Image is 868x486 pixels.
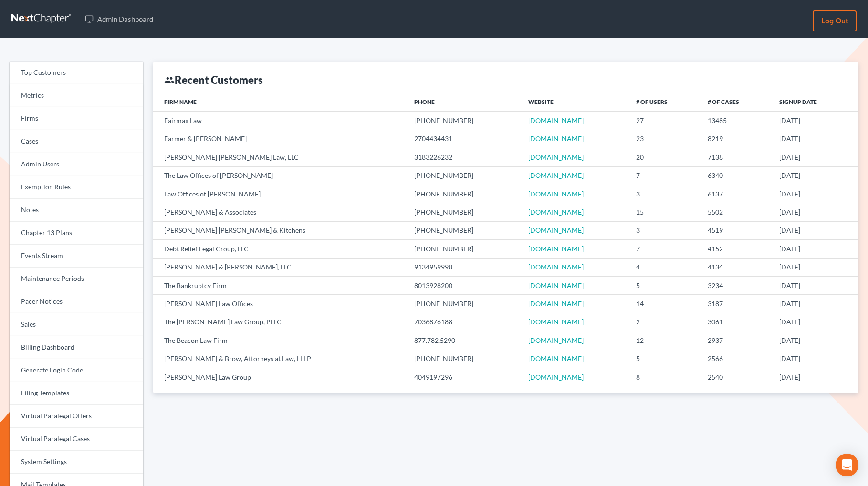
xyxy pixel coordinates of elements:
a: Admin Users [10,153,143,176]
a: [DOMAIN_NAME] [528,226,584,234]
td: [DATE] [772,240,858,258]
td: The Bankruptcy Firm [153,276,407,294]
td: [DATE] [772,258,858,276]
td: 4152 [700,240,772,258]
a: [DOMAIN_NAME] [528,300,584,308]
td: [DATE] [772,313,858,331]
th: Website [521,92,628,111]
a: Virtual Paralegal Offers [10,405,143,428]
td: [DATE] [772,166,858,185]
td: 14 [628,295,700,313]
a: [DOMAIN_NAME] [528,208,584,216]
th: Phone [407,92,521,111]
a: [DOMAIN_NAME] [528,116,584,124]
td: [PHONE_NUMBER] [407,203,521,221]
td: 3183226232 [407,148,521,166]
td: 13485 [700,112,772,130]
td: 2937 [700,331,772,350]
td: 2566 [700,350,772,368]
a: [DOMAIN_NAME] [528,171,584,179]
td: 23 [628,130,700,148]
td: [PERSON_NAME] & Associates [153,203,407,221]
td: [DATE] [772,203,858,221]
th: Firm Name [153,92,407,111]
a: [DOMAIN_NAME] [528,373,584,381]
td: Debt Relief Legal Group, LLC [153,240,407,258]
td: 5502 [700,203,772,221]
td: [DATE] [772,331,858,350]
td: 7036876188 [407,313,521,331]
td: 4049197296 [407,368,521,386]
td: 7 [628,240,700,258]
td: 8219 [700,130,772,148]
a: Virtual Paralegal Cases [10,428,143,451]
a: Sales [10,313,143,336]
td: 3061 [700,313,772,331]
th: # of Users [628,92,700,111]
td: 8 [628,368,700,386]
td: Fairmax Law [153,112,407,130]
td: 8013928200 [407,276,521,294]
a: Metrics [10,84,143,107]
a: Cases [10,130,143,153]
a: Notes [10,199,143,222]
td: 12 [628,331,700,350]
td: 2540 [700,368,772,386]
td: [PHONE_NUMBER] [407,221,521,239]
td: 6340 [700,166,772,185]
a: Billing Dashboard [10,336,143,359]
a: [DOMAIN_NAME] [528,281,584,290]
td: Farmer & [PERSON_NAME] [153,130,407,148]
a: Events Stream [10,245,143,268]
a: [DOMAIN_NAME] [528,190,584,198]
td: 9134959998 [407,258,521,276]
td: 3 [628,221,700,239]
a: [DOMAIN_NAME] [528,318,584,326]
td: [DATE] [772,112,858,130]
a: Admin Dashboard [80,10,158,28]
td: 3234 [700,276,772,294]
td: [PHONE_NUMBER] [407,112,521,130]
td: The [PERSON_NAME] Law Group, PLLC [153,313,407,331]
td: 2704434431 [407,130,521,148]
td: Law Offices of [PERSON_NAME] [153,185,407,203]
td: [PERSON_NAME] & Brow, Attorneys at Law, LLLP [153,350,407,368]
td: 4134 [700,258,772,276]
td: [DATE] [772,368,858,386]
td: [DATE] [772,130,858,148]
a: [DOMAIN_NAME] [528,336,584,344]
td: 3 [628,185,700,203]
a: Chapter 13 Plans [10,222,143,245]
td: The Law Offices of [PERSON_NAME] [153,166,407,185]
td: 877.782.5290 [407,331,521,350]
td: [DATE] [772,221,858,239]
td: [DATE] [772,185,858,203]
td: [DATE] [772,148,858,166]
th: # of Cases [700,92,772,111]
a: [DOMAIN_NAME] [528,134,584,143]
a: [DOMAIN_NAME] [528,245,584,253]
a: System Settings [10,451,143,474]
td: 7 [628,166,700,185]
td: [PHONE_NUMBER] [407,240,521,258]
td: [PHONE_NUMBER] [407,295,521,313]
td: The Beacon Law Firm [153,331,407,350]
td: [PERSON_NAME] [PERSON_NAME] & Kitchens [153,221,407,239]
a: Firms [10,107,143,130]
td: 4 [628,258,700,276]
td: 15 [628,203,700,221]
a: Maintenance Periods [10,268,143,290]
a: [DOMAIN_NAME] [528,153,584,161]
td: [PHONE_NUMBER] [407,166,521,185]
i: group [164,75,175,85]
a: Exemption Rules [10,176,143,199]
a: [DOMAIN_NAME] [528,354,584,362]
a: [DOMAIN_NAME] [528,263,584,271]
td: [DATE] [772,276,858,294]
th: Signup Date [772,92,858,111]
td: [PERSON_NAME] Law Group [153,368,407,386]
td: 5 [628,350,700,368]
td: [DATE] [772,295,858,313]
a: Generate Login Code [10,359,143,382]
td: 6137 [700,185,772,203]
